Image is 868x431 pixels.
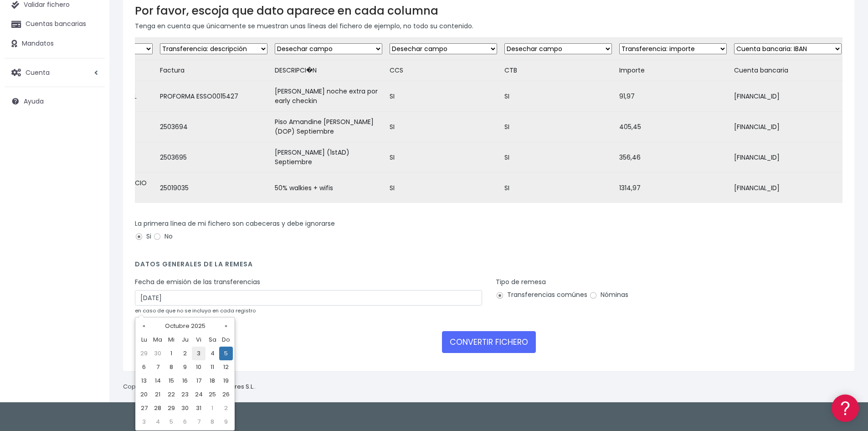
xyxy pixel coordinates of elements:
td: 25019035 [156,173,271,203]
p: Tenga en cuenta que únicamente se muestran unas líneas del fichero de ejemplo, no todo su contenido. [135,21,842,31]
td: 18 [205,374,219,388]
td: SI [501,142,616,173]
td: 11 [205,360,219,374]
th: Sa [205,333,219,347]
td: 30 [151,347,164,360]
td: SI [386,81,501,112]
td: 6 [178,415,192,429]
td: 23 [178,388,192,401]
td: CCS [386,60,501,81]
td: CTB [501,60,616,81]
td: SI [501,81,616,112]
td: 5 [164,415,178,429]
td: 4 [205,347,219,360]
td: SI [386,173,501,203]
h3: Por favor, escoja que dato aparece en cada columna [135,4,842,17]
button: CONVERTIR FICHERO [442,331,536,353]
td: [PERSON_NAME] (1stAD) Septiembre [271,142,386,173]
small: en caso de que no se incluya en cada registro [135,307,256,314]
td: 22 [164,388,178,401]
td: 356,46 [616,142,730,173]
td: PROFORMA ESSO0015427 [156,81,271,112]
td: 5 [219,347,233,360]
td: Piso Amandine [PERSON_NAME] (DOP) Septiembre [271,112,386,142]
th: Do [219,333,233,347]
th: Ju [178,333,192,347]
th: » [219,319,233,333]
td: 20 [137,388,151,401]
td: 27 [137,401,151,415]
td: SI [501,173,616,203]
td: 30 [178,401,192,415]
td: [FINANCIAL_ID] [730,142,845,173]
td: 12 [219,360,233,374]
label: Tipo de remesa [496,277,546,287]
td: 1 [205,401,219,415]
td: 9 [178,360,192,374]
td: 6 [137,360,151,374]
td: 19 [219,374,233,388]
td: 29 [164,401,178,415]
td: 31 [192,401,205,415]
a: Mandatos [5,34,105,53]
td: 24 [192,388,205,401]
td: 28 [151,401,164,415]
th: Octubre 2025 [151,319,219,333]
td: 3 [137,415,151,429]
td: 8 [205,415,219,429]
td: 1314,97 [616,173,730,203]
label: La primera línea de mi fichero son cabeceras y debe ignorarse [135,219,335,228]
td: 2503694 [156,112,271,142]
td: [PERSON_NAME] noche extra por early checkin [271,81,386,112]
td: 7 [151,360,164,374]
td: 21 [151,388,164,401]
td: Importe [616,60,730,81]
td: 91,97 [616,81,730,112]
td: [FINANCIAL_ID] [730,81,845,112]
label: Nóminas [589,290,628,300]
td: 9 [219,415,233,429]
td: 2 [178,347,192,360]
th: Mi [164,333,178,347]
td: 2 [219,401,233,415]
td: [FINANCIAL_ID] [730,173,845,203]
td: 1 [164,347,178,360]
td: 29 [137,347,151,360]
td: 26 [219,388,233,401]
td: 15 [164,374,178,388]
td: SI [386,112,501,142]
label: Transferencias comúnes [496,290,587,300]
a: Cuenta [5,63,105,82]
h4: Datos generales de la remesa [135,260,842,273]
a: Cuentas bancarias [5,15,105,34]
label: No [153,232,173,241]
td: [FINANCIAL_ID] [730,112,845,142]
td: DESCRIPCI�N [271,60,386,81]
td: 2503695 [156,142,271,173]
th: « [137,319,151,333]
th: Lu [137,333,151,347]
td: 16 [178,374,192,388]
th: Ma [151,333,164,347]
span: Cuenta [26,68,50,77]
td: 10 [192,360,205,374]
p: Copyright © 2025 . [123,382,256,392]
td: 405,45 [616,112,730,142]
td: 7 [192,415,205,429]
td: Factura [156,60,271,81]
td: 17 [192,374,205,388]
td: 4 [151,415,164,429]
td: 50% walkies + wifis [271,173,386,203]
td: 13 [137,374,151,388]
td: 3 [192,347,205,360]
td: 14 [151,374,164,388]
td: Cuenta bancaria [730,60,845,81]
a: Ayuda [5,92,105,111]
td: 25 [205,388,219,401]
label: Fecha de emisión de las transferencias [135,277,260,287]
td: SI [501,112,616,142]
th: Vi [192,333,205,347]
td: SI [386,142,501,173]
span: Ayuda [24,97,44,106]
td: 8 [164,360,178,374]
